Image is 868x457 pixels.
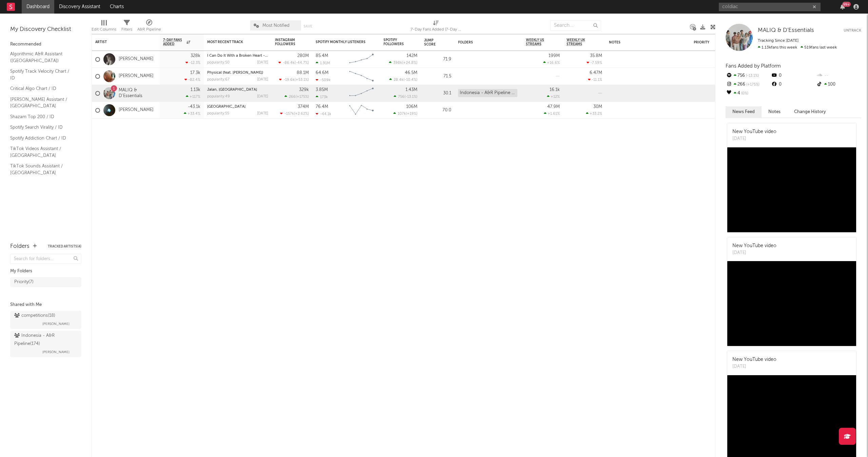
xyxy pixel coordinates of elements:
[316,112,331,116] div: -44.1k
[816,71,861,80] div: --
[726,71,771,80] div: 756
[10,134,75,142] a: Spotify Addiction Chart / ID
[303,24,312,28] button: Save
[458,40,509,44] div: Folders
[10,162,75,176] a: TikTok Sounds Assistant / [GEOGRAPHIC_DATA]
[316,61,330,65] div: 1.91M
[732,363,776,370] div: [DATE]
[740,92,748,95] span: 0 %
[393,61,402,65] span: 398k
[207,105,268,109] div: Hampstead
[407,112,416,116] span: +19 %
[346,68,377,85] svg: Chart title
[732,356,776,363] div: New YouTube video
[732,250,776,256] div: [DATE]
[405,78,416,82] span: -10.4 %
[732,242,776,250] div: New YouTube video
[844,27,861,34] button: Untrack
[207,95,230,98] div: popularity: 49
[207,88,268,92] div: Jalan, Pulang
[280,111,309,116] div: ( )
[590,71,602,75] div: 6.47M
[10,145,75,159] a: TikTok Videos Assistant / [GEOGRAPHIC_DATA]
[207,78,230,81] div: popularity: 67
[842,2,851,7] div: 99 +
[10,331,81,357] a: Indonesia - A&R Pipeline(174)[PERSON_NAME]
[298,105,309,109] div: 374M
[186,94,200,99] div: +117 %
[346,51,377,68] svg: Chart title
[297,95,308,99] span: +175 %
[257,112,268,115] div: [DATE]
[719,3,821,11] input: Search for artists
[771,71,816,80] div: 0
[840,4,845,10] button: 99+
[48,245,81,248] button: Tracked Artists(4)
[405,71,417,75] div: 46.5M
[762,106,787,117] button: Notes
[10,68,75,81] a: Spotify Track Velocity Chart / ID
[14,278,34,286] div: Priority ( 7 )
[191,88,200,92] div: 1.13k
[406,88,417,92] div: 1.43M
[590,54,602,58] div: 35.8M
[398,95,405,99] span: 756
[732,128,776,135] div: New YouTube video
[726,63,781,69] span: Fans Added by Platform
[121,17,132,37] div: Filters
[207,54,268,58] div: I Can Do It With a Broken Heart - Dombresky Remix
[316,54,328,58] div: 85.4M
[257,78,268,81] div: [DATE]
[787,106,833,117] button: Change History
[119,107,154,113] a: [PERSON_NAME]
[297,71,309,75] div: 88.1M
[771,80,816,89] div: 0
[424,38,441,47] div: Jump Score
[406,95,416,99] span: -13.1 %
[316,78,331,82] div: -509k
[297,54,309,58] div: 280M
[316,71,329,75] div: 64.6M
[393,111,417,116] div: ( )
[184,111,200,116] div: +33.4 %
[394,78,403,82] span: 28.4k
[279,77,309,82] div: ( )
[10,124,75,131] a: Spotify Search Virality / ID
[346,102,377,119] svg: Chart title
[316,88,328,92] div: 3.85M
[316,95,328,99] div: 173k
[10,50,75,64] a: Algorithmic A&R Assistant ([GEOGRAPHIC_DATA])
[14,312,55,320] div: competitions ( 18 )
[10,254,81,264] input: Search for folders...
[284,112,294,116] span: -157k
[121,25,132,34] div: Filters
[10,242,29,251] div: Folders
[424,72,451,80] div: 71.5
[14,332,76,348] div: Indonesia - A&R Pipeline ( 174 )
[588,77,602,82] div: -11.1 %
[207,112,229,115] div: popularity: 55
[295,112,308,116] span: +2.62 %
[543,60,560,65] div: +16.6 %
[544,111,560,116] div: +1.61 %
[10,267,81,275] div: My Folders
[389,77,417,82] div: ( )
[275,38,299,46] div: Instagram Followers
[526,38,550,46] span: Weekly US Streams
[119,73,154,79] a: [PERSON_NAME]
[257,61,268,65] div: [DATE]
[411,17,461,37] div: 7-Day Fans Added (7-Day Fans Added)
[411,25,461,34] div: 7-Day Fans Added (7-Day Fans Added)
[609,40,677,44] div: Notes
[207,54,307,58] a: I Can Do It With a Broken Heart - [PERSON_NAME] Remix
[185,60,200,65] div: -12.3 %
[403,61,416,65] span: +24.8 %
[547,94,560,99] div: +12 %
[745,74,759,78] span: -13.1 %
[296,61,308,65] span: -44.7 %
[758,27,814,34] a: MALIQ & D'Essentials
[745,83,759,87] span: +175 %
[346,85,377,102] svg: Chart title
[42,320,70,328] span: [PERSON_NAME]
[424,106,451,114] div: 70.0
